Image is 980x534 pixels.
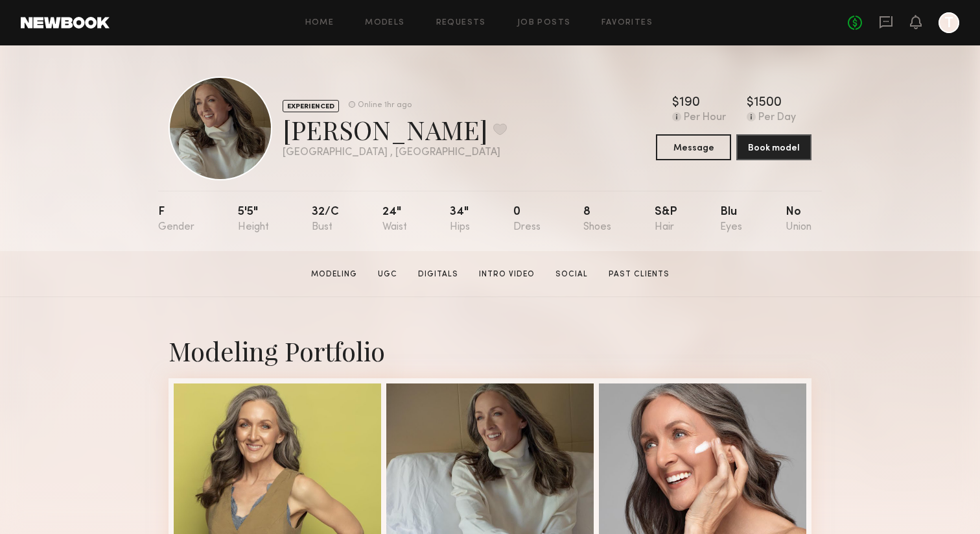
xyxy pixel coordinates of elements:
[365,19,404,27] a: Models
[550,269,593,280] a: Social
[601,19,653,27] a: Favorites
[672,97,679,110] div: $
[758,112,796,124] div: Per Day
[583,206,611,233] div: 8
[312,206,339,233] div: 32/c
[517,19,571,27] a: Job Posts
[754,97,782,110] div: 1500
[603,269,675,280] a: Past Clients
[474,269,540,280] a: Intro Video
[283,100,339,112] div: EXPERIENCED
[720,206,742,233] div: Blu
[684,112,726,124] div: Per Hour
[358,101,412,110] div: Online 1hr ago
[655,206,677,233] div: S&P
[382,206,407,233] div: 24"
[747,97,754,110] div: $
[656,134,731,160] button: Message
[373,269,402,280] a: UGC
[283,147,507,158] div: [GEOGRAPHIC_DATA] , [GEOGRAPHIC_DATA]
[158,206,194,233] div: F
[413,269,463,280] a: Digitals
[736,134,811,160] button: Book model
[283,112,507,147] div: [PERSON_NAME]
[786,206,811,233] div: No
[679,97,700,110] div: 190
[450,206,470,233] div: 34"
[436,19,486,27] a: Requests
[169,334,811,368] div: Modeling Portfolio
[939,12,959,33] a: T
[238,206,269,233] div: 5'5"
[513,206,541,233] div: 0
[305,19,334,27] a: Home
[306,269,362,280] a: Modeling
